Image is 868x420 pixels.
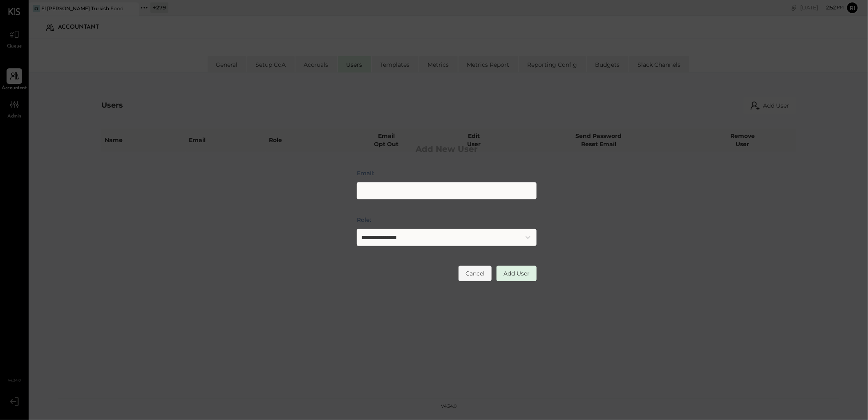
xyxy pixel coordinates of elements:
button: Add User [497,266,537,281]
h2: Add New User [357,139,537,159]
div: Add User Modal [345,126,549,294]
button: Cancel [459,266,492,281]
label: Email: [357,169,537,177]
label: Role: [357,216,537,224]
